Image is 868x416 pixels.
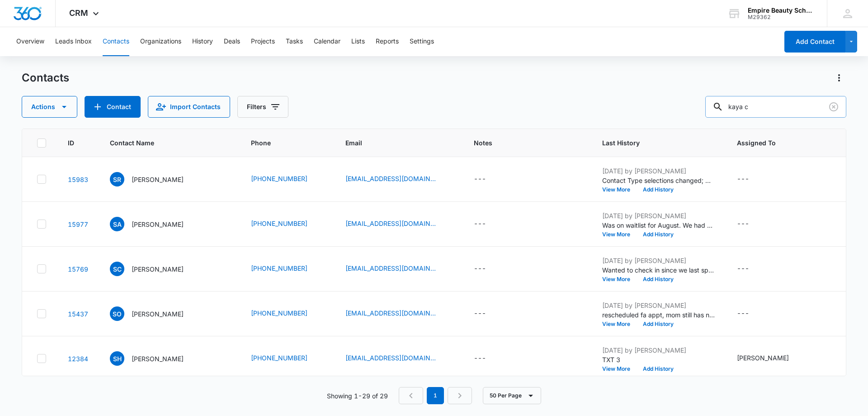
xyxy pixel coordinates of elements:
div: Contact Name - Shelby Cyr - Select to Edit Field [110,262,200,276]
div: account name [748,7,814,14]
div: Assigned To - Alissa Hoy - Select to Edit Field [737,353,805,364]
a: Navigate to contact details page for Shelby Cyr [68,265,88,273]
a: Navigate to contact details page for Shelby Rhodes [68,176,88,183]
button: Add History [637,277,680,282]
div: Contact Name - Shelby Olkonen - Select to Edit Field [110,306,200,321]
button: Calendar [314,27,340,56]
div: Assigned To - - Select to Edit Field [737,308,765,319]
button: Deals [224,27,240,56]
div: Contact Name - Shelby Averill - Select to Edit Field [110,217,200,231]
div: --- [474,353,486,364]
div: --- [737,263,749,274]
button: View More [602,321,637,327]
button: Import Contacts [148,96,230,118]
div: Email - shelbyaverill14@gmail.com - Select to Edit Field [345,219,452,230]
div: Notes - - Select to Edit Field [474,308,502,319]
div: account id [748,14,814,20]
span: SO [110,306,124,321]
p: [DATE] by [PERSON_NAME] [602,256,715,265]
button: Add Contact [85,96,141,118]
button: Filters [237,96,288,118]
p: Contact Type selections changed; New Contact was removed. [602,176,715,185]
p: [DATE] by [PERSON_NAME] [602,211,715,220]
div: Phone - (207) 576-5128 - Select to Edit Field [251,263,324,274]
p: TXT 3 [602,355,715,364]
button: Add History [637,232,680,237]
div: --- [474,174,486,185]
span: ID [68,138,75,148]
a: [PHONE_NUMBER] [251,174,307,183]
button: Organizations [140,27,181,56]
div: --- [474,219,486,230]
span: Notes [474,138,580,148]
div: Phone - (603) 210-3891 - Select to Edit Field [251,174,324,185]
button: Overview [16,27,44,56]
div: Email - shelbycusm@outlook.com - Select to Edit Field [345,263,452,274]
a: [PHONE_NUMBER] [251,353,307,363]
p: [PERSON_NAME] [132,220,184,229]
button: View More [602,277,637,282]
span: Contact Name [110,138,216,148]
p: [DATE] by [PERSON_NAME] [602,301,715,310]
a: Navigate to contact details page for Shelby Averill [68,220,88,228]
div: Phone - (207) 432-0671 - Select to Edit Field [251,353,324,364]
div: Contact Name - Shelby Hutchinson - Select to Edit Field [110,351,200,366]
span: CRM [69,8,88,18]
a: [EMAIL_ADDRESS][DOMAIN_NAME] [345,263,436,273]
button: Projects [251,27,275,56]
div: --- [474,263,486,274]
div: [PERSON_NAME] [737,353,789,363]
div: Notes - - Select to Edit Field [474,353,502,364]
div: Notes - - Select to Edit Field [474,219,502,230]
button: Leads Inbox [55,27,92,56]
span: SH [110,351,124,366]
a: [PHONE_NUMBER] [251,219,307,228]
button: Add History [637,366,680,372]
div: --- [737,308,749,319]
span: Assigned To [737,138,830,148]
button: Clear [826,100,841,114]
p: Wanted to check in since we last spoke, still interested in learning more? [602,265,715,275]
p: [DATE] by [PERSON_NAME] [602,166,715,176]
span: Phone [251,138,311,148]
div: --- [737,219,749,230]
em: 1 [427,387,444,404]
button: View More [602,187,637,192]
button: Lists [351,27,365,56]
button: Contacts [103,27,129,56]
div: --- [737,174,749,185]
button: Tasks [286,27,303,56]
p: [DATE] by [PERSON_NAME] [602,345,715,355]
span: SC [110,262,124,276]
p: Was on waitlist for August. We had a spot open up, so I called and she accepted. FA on [DATE] 2:00 [602,220,715,230]
button: Add History [637,187,680,192]
button: 50 Per Page [483,387,541,404]
button: Settings [410,27,434,56]
nav: Pagination [399,387,472,404]
span: SR [110,172,124,186]
button: View More [602,366,637,372]
a: [PHONE_NUMBER] [251,308,307,318]
p: Showing 1-29 of 29 [327,391,388,401]
input: Search Contacts [705,96,846,118]
div: Email - smichaud21@gmail.com - Select to Edit Field [345,353,452,364]
div: Assigned To - - Select to Edit Field [737,219,765,230]
div: Email - shelbyolkonen@icloud.com - Select to Edit Field [345,308,452,319]
p: [PERSON_NAME] [132,309,184,319]
span: Email [345,138,439,148]
div: Notes - - Select to Edit Field [474,174,502,185]
a: [EMAIL_ADDRESS][DOMAIN_NAME] [345,353,436,363]
button: History [192,27,213,56]
button: View More [602,232,637,237]
p: [PERSON_NAME] [132,354,184,363]
div: Phone - (603) 731-4325 - Select to Edit Field [251,308,324,319]
p: [PERSON_NAME] [132,175,184,184]
p: [PERSON_NAME] [132,264,184,274]
span: SA [110,217,124,231]
div: Contact Name - Shelby Rhodes - Select to Edit Field [110,172,200,186]
a: [EMAIL_ADDRESS][DOMAIN_NAME] [345,308,436,318]
p: rescheduled fa appt, mom still has not done her fafsa. 9/10 at 9 [602,310,715,320]
a: [PHONE_NUMBER] [251,263,307,273]
div: Assigned To - - Select to Edit Field [737,263,765,274]
span: Last History [602,138,702,148]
